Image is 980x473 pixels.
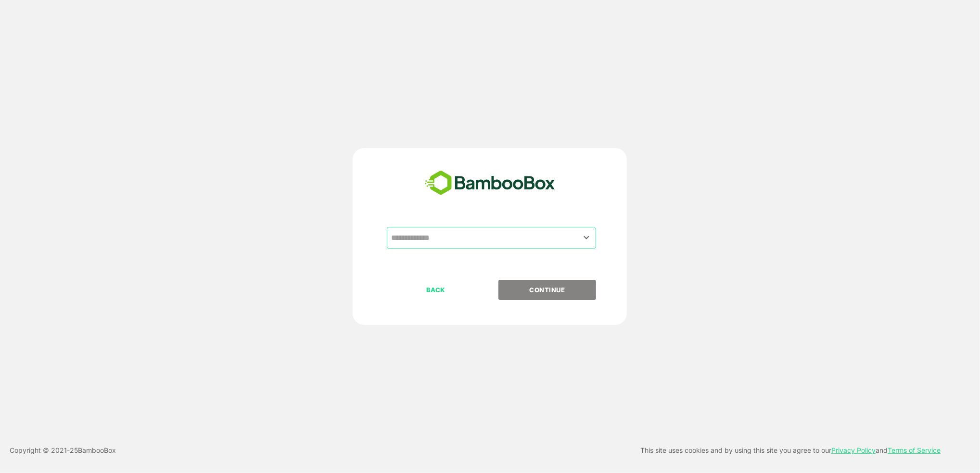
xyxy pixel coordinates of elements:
[387,280,484,300] button: BACK
[888,446,941,454] a: Terms of Service
[580,231,593,244] button: Open
[388,285,484,295] p: BACK
[498,280,596,300] button: CONTINUE
[10,445,116,456] p: Copyright © 2021- 25 BambooBox
[420,167,560,199] img: bamboobox
[831,446,876,454] a: Privacy Policy
[499,285,596,295] p: CONTINUE
[640,445,941,456] p: This site uses cookies and by using this site you agree to our and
